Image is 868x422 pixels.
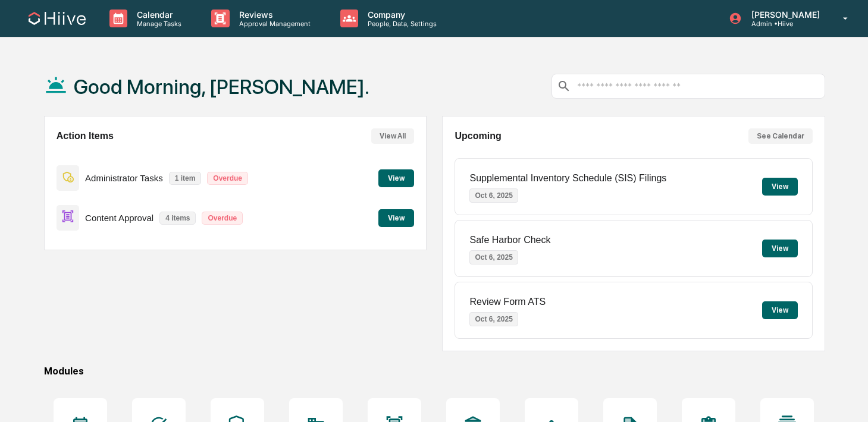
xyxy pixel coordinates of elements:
p: Review Form ATS [469,297,546,307]
p: Admin • Hiive [742,20,826,28]
p: 1 item [169,172,202,185]
button: View [762,301,798,319]
h2: Action Items [57,131,114,141]
img: logo [29,12,86,25]
div: Modules [44,366,825,377]
button: View [762,240,798,257]
p: 4 items [159,212,196,225]
p: Administrator Tasks [85,173,163,183]
p: Manage Tasks [127,20,187,28]
p: Oct 6, 2025 [469,188,518,203]
p: [PERSON_NAME] [742,10,826,20]
button: View [378,169,414,187]
p: Calendar [127,10,187,20]
p: Reviews [230,10,317,20]
h1: Good Morning, [PERSON_NAME]. [74,75,369,99]
button: View [378,209,414,227]
button: View [762,178,798,196]
p: Supplemental Inventory Schedule (SIS) Filings [469,173,666,184]
p: Overdue [202,212,243,225]
h2: Upcoming [455,131,501,141]
p: Oct 6, 2025 [469,250,518,264]
p: Company [358,10,443,20]
p: People, Data, Settings [358,20,443,28]
p: Oct 6, 2025 [469,312,518,326]
p: Safe Harbor Check [469,235,550,245]
p: Overdue [207,172,248,185]
button: See Calendar [748,128,813,144]
p: Approval Management [230,20,317,28]
p: Content Approval [85,213,153,223]
button: View All [371,128,414,144]
a: View [378,212,414,223]
a: View [378,172,414,183]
